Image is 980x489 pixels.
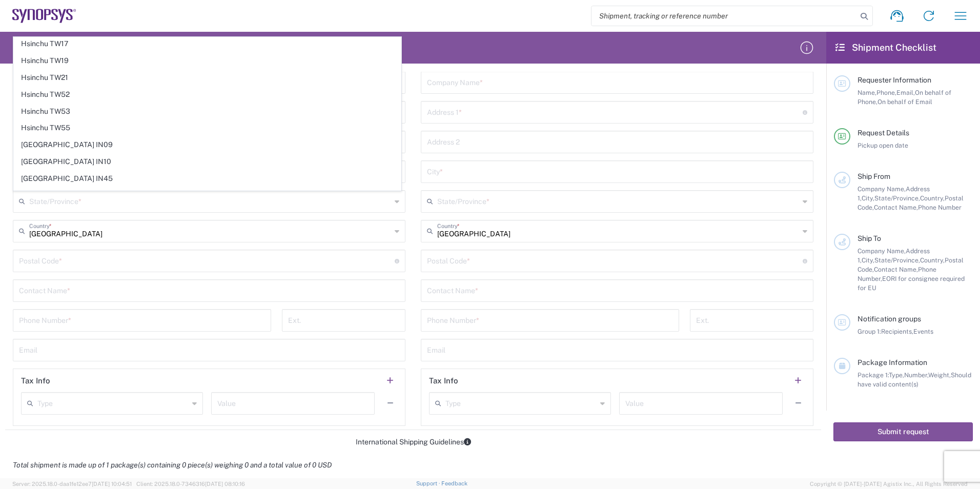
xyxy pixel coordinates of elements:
[136,481,245,487] span: Client: 2025.18.0-7346316
[14,137,401,153] span: [GEOGRAPHIC_DATA] IN09
[920,256,945,264] span: Country,
[857,172,890,180] span: Ship From
[862,194,874,202] span: City,
[14,70,401,86] span: Hsinchu TW21
[833,422,973,441] button: Submit request
[857,89,876,96] span: Name,
[918,203,962,211] span: Phone Number
[857,129,909,137] span: Request Details
[591,6,857,26] input: Shipment, tracking or reference number
[12,42,92,54] h2: Shipment Request
[205,481,245,487] span: [DATE] 08:10:16
[862,256,874,264] span: City,
[12,481,132,487] span: Server: 2025.18.0-daa1fe12ee7
[14,154,401,170] span: [GEOGRAPHIC_DATA] IN10
[857,315,921,323] span: Notification groups
[874,266,918,273] span: Contact Name,
[857,247,906,255] span: Company Name,
[857,234,881,242] span: Ship To
[874,203,918,211] span: Contact Name,
[920,194,945,202] span: Country,
[889,371,904,379] span: Type,
[14,104,401,119] span: Hsinchu TW53
[429,376,458,386] h2: Tax Info
[857,141,908,149] span: Pickup open date
[876,89,896,96] span: Phone,
[14,120,401,136] span: Hsinchu TW55
[928,371,951,379] span: Weight,
[416,480,442,486] a: Support
[857,358,927,366] span: Package Information
[14,87,401,103] span: Hsinchu TW52
[857,328,881,335] span: Group 1:
[14,171,401,187] span: [GEOGRAPHIC_DATA] IN45
[5,437,821,446] div: International Shipping Guidelines
[904,371,928,379] span: Number,
[874,194,920,202] span: State/Province,
[857,185,906,193] span: Company Name,
[881,328,913,335] span: Recipients,
[857,76,931,84] span: Requester Information
[896,89,915,96] span: Email,
[92,481,132,487] span: [DATE] 10:04:51
[857,371,889,379] span: Package 1:
[874,256,920,264] span: State/Province,
[857,275,965,292] span: EORI for consignee required for EU
[21,376,50,386] h2: Tax Info
[810,479,968,488] span: Copyright © [DATE]-[DATE] Agistix Inc., All Rights Reserved
[5,461,339,469] em: Total shipment is made up of 1 package(s) containing 0 piece(s) weighing 0 and a total value of 0...
[877,98,932,106] span: On behalf of Email
[441,480,467,486] a: Feedback
[835,42,936,54] h2: Shipment Checklist
[14,188,401,203] span: [GEOGRAPHIC_DATA] IN46
[913,328,933,335] span: Events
